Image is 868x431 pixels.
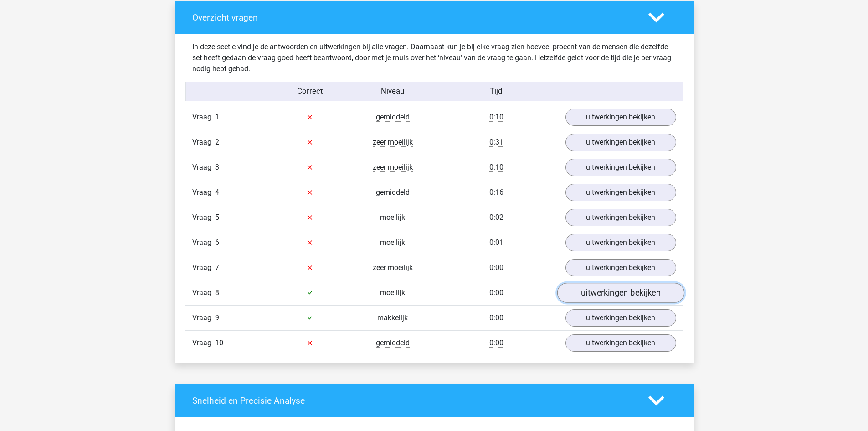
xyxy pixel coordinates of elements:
[351,86,434,97] div: Niveau
[489,338,503,348] span: 0:00
[192,112,215,123] span: Vraag
[192,12,635,23] h4: Overzicht vragen
[489,188,503,197] span: 0:16
[192,395,635,406] h4: Snelheid en Precisie Analyse
[215,113,219,121] span: 1
[192,338,215,348] span: Vraag
[373,263,413,272] span: zeer moeilijk
[192,137,215,148] span: Vraag
[380,213,405,222] span: moeilijk
[434,86,558,97] div: Tijd
[377,313,408,322] span: makkelijk
[489,163,503,172] span: 0:10
[565,109,676,126] a: uitwerkingen bekijken
[565,334,676,352] a: uitwerkingen bekijken
[380,238,405,247] span: moeilijk
[489,213,503,222] span: 0:02
[489,138,503,147] span: 0:31
[215,163,219,171] span: 3
[565,134,676,151] a: uitwerkingen bekijken
[215,313,219,322] span: 9
[565,184,676,201] a: uitwerkingen bekijken
[215,188,219,197] span: 4
[565,234,676,251] a: uitwerkingen bekijken
[185,42,683,74] div: In deze sectie vind je de antwoorden en uitwerkingen bij alle vragen. Daarnaast kun je bij elke v...
[489,238,503,247] span: 0:01
[565,209,676,226] a: uitwerkingen bekijken
[192,162,215,173] span: Vraag
[489,263,503,272] span: 0:00
[489,113,503,122] span: 0:10
[192,212,215,223] span: Vraag
[489,313,503,322] span: 0:00
[215,138,219,146] span: 2
[268,86,351,97] div: Correct
[192,237,215,248] span: Vraag
[489,288,503,297] span: 0:00
[565,309,676,327] a: uitwerkingen bekijken
[215,288,219,297] span: 8
[565,159,676,176] a: uitwerkingen bekijken
[192,287,215,298] span: Vraag
[376,188,410,197] span: gemiddeld
[215,213,219,222] span: 5
[376,338,410,348] span: gemiddeld
[215,238,219,247] span: 6
[376,113,410,122] span: gemiddeld
[373,138,413,147] span: zeer moeilijk
[192,262,215,273] span: Vraag
[192,187,215,198] span: Vraag
[557,283,684,303] a: uitwerkingen bekijken
[192,312,215,323] span: Vraag
[565,259,676,276] a: uitwerkingen bekijken
[215,263,219,272] span: 7
[215,338,223,347] span: 10
[380,288,405,297] span: moeilijk
[373,163,413,172] span: zeer moeilijk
